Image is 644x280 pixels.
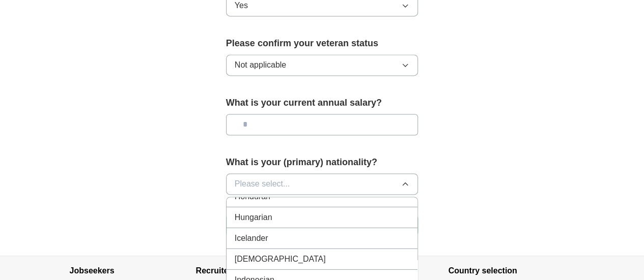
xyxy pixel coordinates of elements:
label: What is your current annual salary? [226,96,418,110]
span: Not applicable [235,59,286,71]
button: Not applicable [226,54,418,76]
span: Please select... [235,178,290,190]
button: Please select... [226,173,418,195]
label: Please confirm your veteran status [226,37,418,50]
label: What is your (primary) nationality? [226,155,418,169]
span: Hungarian [235,211,272,223]
span: [DEMOGRAPHIC_DATA] [235,253,326,265]
span: Icelander [235,232,268,244]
